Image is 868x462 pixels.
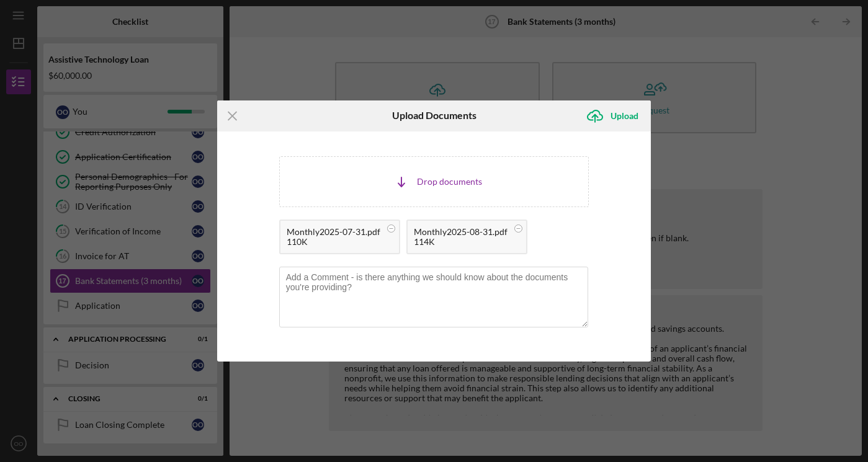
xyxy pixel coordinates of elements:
[611,104,638,128] div: Upload
[287,227,380,237] div: Monthly2025-07-31.pdf
[392,110,477,121] h6: Upload Documents
[414,227,508,237] div: Monthly2025-08-31.pdf
[287,237,380,247] div: 110K
[579,104,651,128] button: Upload
[414,237,508,247] div: 114K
